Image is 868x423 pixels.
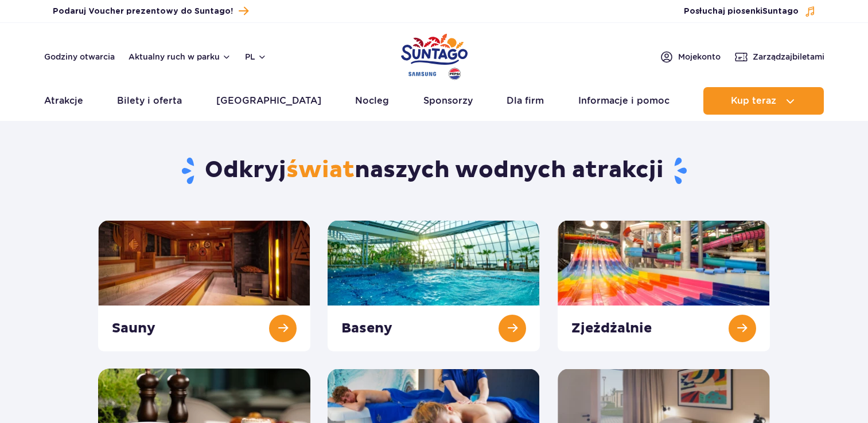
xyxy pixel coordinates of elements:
a: Park of Poland [401,29,468,81]
a: Nocleg [355,87,389,115]
span: Moje konto [678,51,721,62]
a: Mojekonto [660,50,721,64]
span: Suntago [762,7,799,15]
button: Kup teraz [703,87,824,115]
a: Atrakcje [44,87,83,115]
button: pl [245,51,267,62]
span: Kup teraz [731,96,776,106]
a: Zarządzajbiletami [734,50,824,64]
a: Podaruj Voucher prezentowy do Suntago! [53,3,248,19]
a: Informacje i pomoc [578,87,670,115]
a: Dla firm [507,87,544,115]
h1: Odkryj naszych wodnych atrakcji [98,156,770,186]
a: [GEOGRAPHIC_DATA] [216,87,321,115]
a: Godziny otwarcia [44,51,115,62]
span: Zarządzaj biletami [753,51,824,62]
button: Posłuchaj piosenkiSuntago [684,6,816,17]
span: Posłuchaj piosenki [684,6,799,17]
span: Podaruj Voucher prezentowy do Suntago! [53,6,233,17]
a: Bilety i oferta [117,87,182,115]
span: świat [286,156,355,185]
button: Aktualny ruch w parku [129,52,231,61]
a: Sponsorzy [423,87,473,115]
